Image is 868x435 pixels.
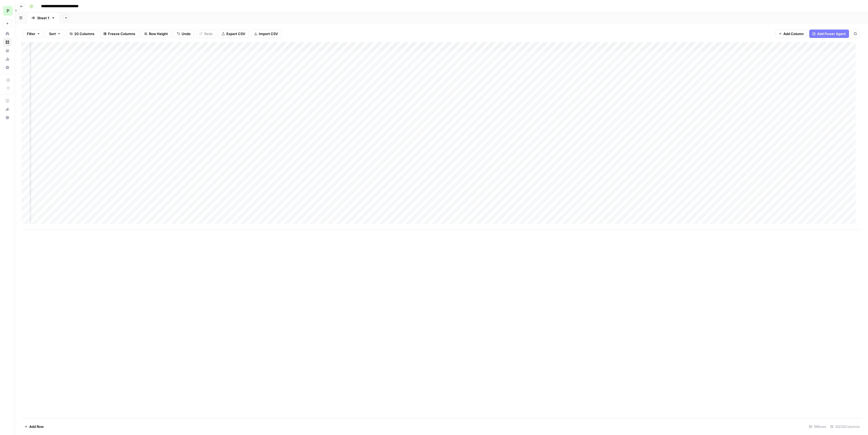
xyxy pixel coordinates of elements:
button: Workspace: Paragon [3,4,12,17]
button: Help + Support [3,113,12,122]
span: Row Height [149,31,168,36]
span: P [7,8,9,14]
a: Settings [3,63,12,72]
a: Your Data [3,46,12,55]
button: Freeze Columns [100,30,139,38]
button: Add Row [21,422,47,431]
button: Undo [173,30,194,38]
button: Row Height [141,30,171,38]
button: 20 Columns [66,30,98,38]
span: Freeze Columns [108,31,135,36]
span: Add Column [783,31,804,36]
button: Add Column [775,30,807,38]
a: AirOps Academy [3,96,12,105]
button: Redo [196,30,216,38]
span: Filter [27,31,35,36]
div: 20/20 Columns [828,422,862,431]
div: What's new? [3,105,11,113]
span: Import CSV [259,31,278,36]
a: Sheet 1 [27,13,60,23]
a: Home [3,30,12,38]
button: Import CSV [251,30,281,38]
div: 19 Rows [807,422,828,431]
span: Redo [204,31,213,36]
span: Add Row [29,424,44,429]
button: Filter [23,30,43,38]
span: 20 Columns [74,31,94,36]
button: Sort [46,30,64,38]
button: Export CSV [218,30,249,38]
div: Sheet 1 [37,15,49,21]
button: Add Power Agent [809,30,849,38]
span: Undo [182,31,191,36]
span: Add Power Agent [817,31,846,36]
button: What's new? [3,105,12,113]
a: Browse [3,38,12,46]
span: Sort [49,31,56,36]
a: Usage [3,55,12,63]
span: Export CSV [226,31,245,36]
